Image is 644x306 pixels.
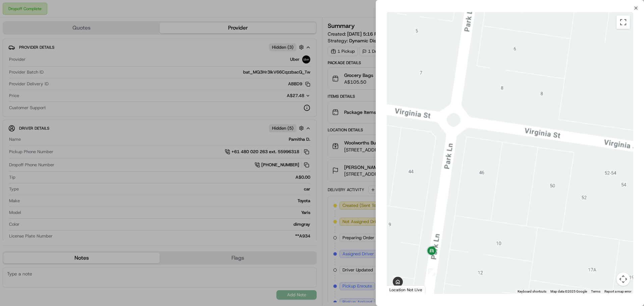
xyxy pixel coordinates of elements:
[616,15,630,29] button: Toggle fullscreen view
[428,268,435,276] div: 16
[550,290,587,293] span: Map data ©2025 Google
[591,290,600,293] a: Terms (opens in new tab)
[387,286,425,294] div: Location Not Live
[616,272,630,286] button: Map camera controls
[388,285,411,294] img: Google
[518,289,546,294] button: Keyboard shortcuts
[388,285,411,294] a: Open this area in Google Maps (opens a new window)
[604,290,631,293] a: Report a map error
